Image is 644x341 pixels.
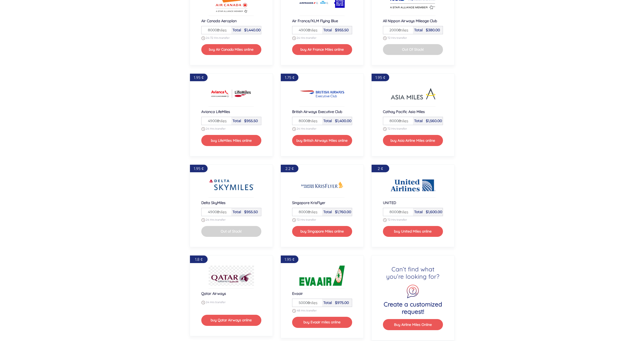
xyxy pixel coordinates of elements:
span: 1.95 ¢ [285,257,294,262]
img: Buy British Airways Executive Club Airline miles online [299,84,345,104]
span: UNITED [383,200,396,205]
button: Buy Airline Miles Online [383,319,443,330]
span: miles [214,118,227,124]
img: schedule.png [383,36,387,40]
span: miles [305,27,318,33]
button: buy United Miles online [383,226,443,237]
span: 1.8 ¢ [195,257,203,262]
span: Total [414,28,423,32]
span: $1,760.00 [335,210,351,214]
button: buy Qatar Airways online [201,315,261,326]
img: schedule.png [292,309,296,313]
img: schedule.png [383,127,387,131]
span: Total [323,28,332,32]
span: $955.50 [335,28,349,32]
span: miles [396,118,408,124]
button: Out Of Stock! [383,44,443,55]
button: buy British Airways Miles online [292,135,352,146]
span: $975.00 [335,300,349,305]
span: 24 Hrs transfer [206,127,226,131]
img: schedule.png [201,127,205,131]
span: 24 Hrs transfer [206,301,226,304]
span: $1,440.00 [244,28,261,32]
img: Buy Cathay Pacific Asia Miles Airline miles online [390,84,436,104]
span: 72 Hrs transfer [297,218,316,221]
button: Out of Stock! [201,226,261,237]
img: schedule.png [383,218,387,222]
img: schedule.png [292,218,296,222]
span: Total [233,119,241,123]
span: 48 Hrs transfer [297,309,317,312]
span: miles [305,118,318,124]
span: miles [305,209,318,215]
span: 72 Hrs transfer [387,218,407,221]
span: $380.00 [426,28,440,32]
span: Total [323,300,332,305]
span: miles [305,300,318,306]
span: 1.95 ¢ [194,166,204,171]
span: Cathay Pacific Asia Miles [383,109,425,114]
button: buy Asia Airline Miles online [383,135,443,146]
img: Buy Delta SkyMiles Airline miles online [209,175,254,195]
span: $1,560.00 [426,119,442,123]
span: $955.50 [244,119,258,123]
span: $955.50 [244,210,258,214]
img: question icon [406,284,420,299]
span: 72 Hrs transfer [387,36,407,40]
span: miles [396,27,408,33]
button: buy Air Canada Miles online [201,44,261,55]
span: Air Canada Aeroplan [201,18,237,23]
button: buy Singapore Miles online [292,226,352,237]
span: miles [396,209,408,215]
span: Total [323,119,332,123]
span: 24 Hrs transfer [297,127,316,131]
span: $1,400.00 [335,119,351,123]
span: Qatar Airways [201,291,226,296]
img: Buy Avianca LifeMiles Airline miles online [209,84,254,104]
span: Delta SkyMiles [201,200,226,205]
img: schedule.png [201,218,205,222]
button: buy Air France Miles online [292,44,352,55]
span: miles [214,209,227,215]
button: buy Evaair miles online [292,317,352,328]
span: 1.75 ¢ [285,75,294,80]
img: schedule.png [201,36,205,40]
img: Buy Singapore KrisFlyer Airline miles online [299,175,345,195]
h4: Can’t find what you’re looking for? [383,266,443,280]
span: British Airways Executive Club [292,109,342,114]
span: Avianca LifeMiles [201,109,230,114]
img: Buy Evaair Airline miles online [299,266,345,286]
h4: Create a customized request! [383,301,443,315]
span: Air France/KLM Flying Blue [292,18,338,23]
span: 24-72 Hrs transfer [206,36,230,40]
span: 24 Hrs transfer [206,218,226,221]
img: schedule.png [201,301,205,304]
span: 2.2 ¢ [285,166,294,171]
img: Buy UNITED Airline miles online [390,175,436,195]
span: $1,600.00 [426,210,442,214]
span: Total [323,210,332,214]
span: Evaair [292,291,303,296]
span: 2 ¢ [378,166,383,171]
span: 72 Hrs transfer [387,127,407,131]
span: Total [414,119,423,123]
span: 1.95 ¢ [375,75,385,80]
span: Total [233,210,241,214]
span: 1.95 ¢ [194,75,204,80]
span: Total [414,210,423,214]
span: All Nippon Airways Mileage Club [383,18,437,23]
img: schedule.png [292,127,296,131]
span: Singapore KrisFlyer [292,200,325,205]
span: Total [233,28,241,32]
button: buy LifeMiles Miles online [201,135,261,146]
span: miles [214,27,227,33]
img: Buy Qatar Airways Airline miles online [209,266,254,286]
a: buy Qatar Airways online [201,317,261,322]
img: schedule.png [292,36,296,40]
span: 24 Hrs transfer [297,36,316,40]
